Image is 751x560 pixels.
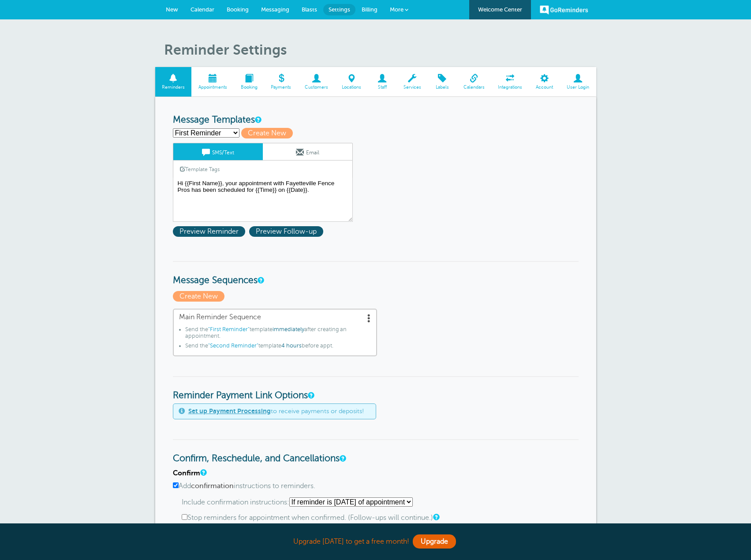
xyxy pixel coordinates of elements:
a: SMS/Text [173,143,263,160]
a: Main Reminder Sequence Send the"First Reminder"templateimmediatelyafter creating an appointment.S... [173,309,377,356]
label: Add instructions to reminders. [173,482,579,490]
input: Stop reminders for appointment when confirmed. (Follow-ups will continue.) [182,514,187,520]
a: Integrations [491,67,529,97]
span: Payments [269,85,294,90]
a: These settings apply to all templates. Automatically add a payment link to your reminders if an a... [308,392,313,398]
a: Customers [298,67,335,97]
a: A note will be added to SMS reminders that replying "C" will confirm the appointment. For email r... [200,470,205,475]
span: "Second Reminder" [208,343,258,349]
a: If you use two or more reminders, and a customer confirms an appointment after the first reminder... [433,514,438,520]
span: Billing [362,6,377,13]
a: Calendars [456,67,491,97]
span: Account [534,85,556,90]
span: 4 hours [281,343,302,349]
a: Payments [264,67,298,97]
li: Send the template after creating an appointment. [185,326,371,343]
h3: Reminder Payment Link Options [173,376,579,401]
a: Staff [368,67,396,97]
span: "First Reminder" [208,326,250,332]
a: These settings apply to all templates. (They are not per-template settings). You can change the l... [340,455,345,461]
span: Calendar [191,6,214,13]
span: User Login [564,85,592,90]
span: Staff [372,85,392,90]
span: Blasts [302,6,317,13]
span: Messaging [261,6,289,13]
a: Account [529,67,560,97]
span: Create New [173,291,224,302]
span: Labels [432,85,452,90]
span: Calendars [461,85,487,90]
h4: Confirm [173,469,579,478]
a: Message Sequences allow you to setup multiple reminder schedules that can use different Message T... [258,277,263,283]
a: Locations [335,67,368,97]
a: Set up Payment Processing [188,407,271,414]
a: Settings [323,4,355,15]
a: Email [263,143,352,160]
h3: Message Templates [173,115,579,126]
span: New [166,6,178,13]
span: immediately [273,326,304,332]
input: Addconfirmationinstructions to reminders. [173,482,179,488]
span: to receive payments or deposits! [188,407,364,415]
p: Include confirmation instructions: [182,497,579,507]
a: Upgrade [413,534,456,549]
a: Create New [241,129,297,137]
li: Send the template before appt. [185,343,371,352]
h1: Reminder Settings [164,41,596,58]
a: Appointments [191,67,234,97]
h3: Message Sequences [173,261,579,286]
span: Booking [238,85,260,90]
a: Preview Follow-up [249,228,325,235]
div: Upgrade [DATE] to get a free month! [155,532,596,551]
span: Locations [340,85,364,90]
b: confirmation [191,482,234,490]
span: Preview Reminder [173,226,245,237]
span: Customers [303,85,331,90]
span: Appointments [196,85,229,90]
label: Stop reminders for appointment when confirmed. (Follow-ups will continue.) [182,514,579,522]
span: Reminders [160,85,187,90]
a: Labels [428,67,456,97]
a: Template Tags [173,161,226,178]
a: User Login [560,67,596,97]
h3: Confirm, Reschedule, and Cancellations [173,439,579,464]
span: Booking [227,6,249,13]
span: Services [401,85,423,90]
a: Booking [234,67,264,97]
span: Settings [329,6,350,13]
span: Preview Follow-up [249,226,323,237]
a: Preview Reminder [173,228,249,235]
span: Integrations [496,85,525,90]
textarea: Hi {{First Name}}, your appointment with Fayetteville Fence Pros has been scheduled for {{Time}} ... [173,178,353,222]
span: Main Reminder Sequence [179,313,371,321]
span: Create New [241,128,293,138]
a: Create New [173,292,227,300]
span: More [390,6,404,13]
a: Services [396,67,428,97]
a: This is the wording for your reminder and follow-up messages. You can create multiple templates i... [255,117,260,123]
